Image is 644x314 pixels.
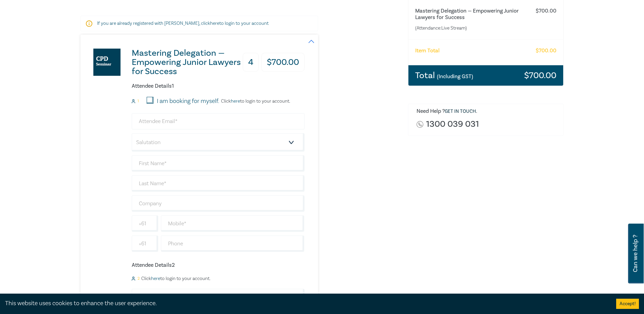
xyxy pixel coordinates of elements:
button: Accept cookies [616,299,639,309]
h6: Item Total [415,48,440,54]
small: (Including GST) [437,73,473,80]
h3: Mastering Delegation — Empowering Junior Lawyers for Success [132,49,243,76]
input: Company [132,195,305,212]
h3: $ 700.00 [524,71,556,80]
input: First Name* [132,155,305,172]
label: I am booking for myself. [157,97,219,106]
h3: $ 700.00 [261,53,305,72]
h6: $ 700.00 [536,8,556,14]
h6: Mastering Delegation — Empowering Junior Lawyers for Success [415,8,530,21]
small: 1 [137,99,139,104]
input: +61 [132,215,158,232]
small: 2 [137,276,140,281]
h6: Attendee Details 1 [132,83,305,89]
div: This website uses cookies to enhance the user experience. [5,299,606,308]
input: Last Name* [132,175,305,192]
a: 1300 039 031 [426,120,479,129]
p: Click to login to your account. [140,276,210,281]
h6: Attendee Details 2 [132,262,305,268]
a: Get in touch [445,108,476,115]
a: here [231,98,240,104]
h6: $ 700.00 [536,48,556,54]
input: Mobile* [161,215,305,232]
img: Mastering Delegation — Empowering Junior Lawyers for Success [93,49,121,76]
small: (Attendance: Live Stream ) [415,25,530,32]
input: Attendee Email* [132,113,305,129]
p: Click to login to your account. [219,99,290,104]
h3: Total [415,71,473,80]
input: +61 [132,235,158,252]
p: If you are already registered with [PERSON_NAME], click to login to your account [97,20,301,27]
a: here [151,276,160,282]
h6: Need Help ? . [417,108,558,115]
h3: 4 [243,53,259,72]
a: here [210,20,219,27]
input: Phone [161,235,305,252]
span: Can we help ? [632,228,639,279]
input: Attendee Email* [132,289,305,305]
